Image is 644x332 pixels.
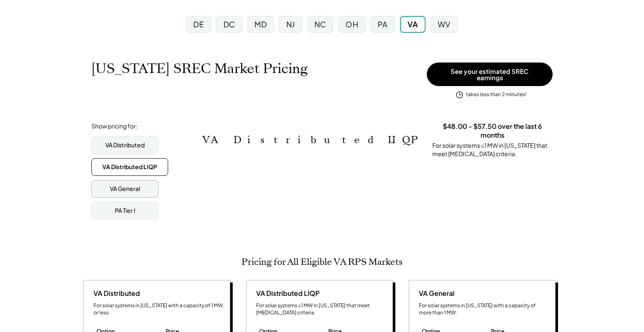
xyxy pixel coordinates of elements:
div: DC [223,19,235,29]
div: Show pricing for: [91,122,138,131]
div: VA Distributed LIQP [102,163,157,171]
div: PA [378,19,388,29]
h3: $48.00 - $57.50 over the last 6 months [432,122,553,140]
h2: Pricing for All Eligible VA RPS Markets [241,256,402,267]
div: NJ [286,19,295,29]
h2: VA Distributed LIQP [203,134,420,146]
div: For solar systems in [US_STATE] with a capacity of more than 1 MW. [419,302,549,316]
div: For solar systems ≤1 MW in [US_STATE] that meet [MEDICAL_DATA] criteria. [256,302,386,316]
div: PA Tier I [115,207,135,215]
div: VA Distributed LIQP [253,289,319,298]
div: VA [408,19,418,29]
div: takes less than 2 minutes! [466,91,526,98]
div: For solar systems in [US_STATE] with a capacity of 1 MW or less. [93,302,223,316]
div: OH [345,19,358,29]
div: WV [438,19,451,29]
div: NC [314,19,326,29]
div: DE [193,19,204,29]
h1: [US_STATE] SREC Market Pricing [91,60,308,77]
button: See your estimated SREC earnings [427,63,553,86]
div: VA Distributed [90,289,140,298]
div: VA Distributed [105,141,145,149]
div: For solar systems ≤1 MW in [US_STATE] that meet [MEDICAL_DATA] criteria. [432,141,553,158]
div: VA General [415,289,454,298]
div: MD [254,19,267,29]
div: VA General [110,185,140,193]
